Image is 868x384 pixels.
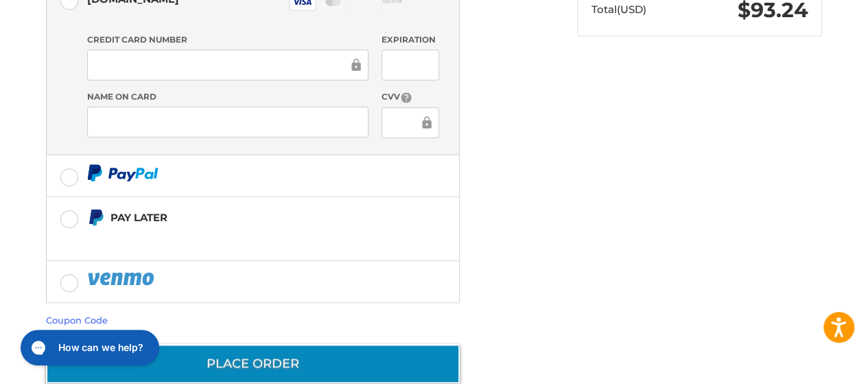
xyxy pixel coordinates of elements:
[14,325,163,370] iframe: Gorgias live chat messenger
[46,315,108,326] a: Coupon Code
[87,270,157,287] img: PayPal icon
[87,209,104,226] img: Pay Later icon
[382,34,438,46] label: Expiration
[46,344,460,383] button: Place Order
[110,206,373,229] div: Pay Later
[591,3,646,16] span: Total (USD)
[382,91,438,104] label: CVV
[87,34,368,46] label: Credit Card Number
[87,164,159,181] img: PayPal icon
[87,232,374,244] iframe: PayPal Message 1
[87,91,368,103] label: Name on Card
